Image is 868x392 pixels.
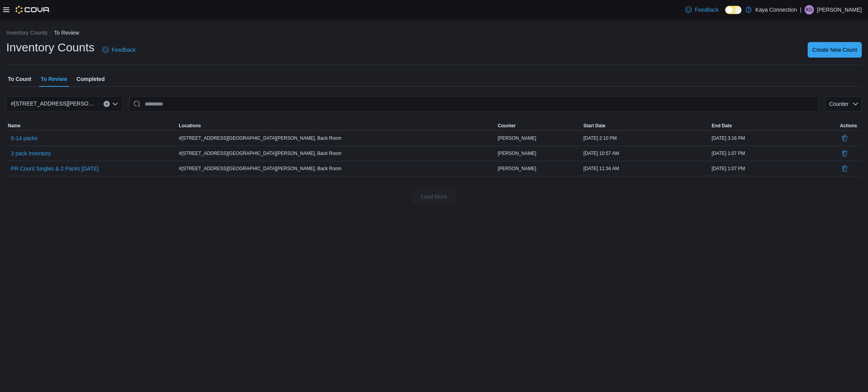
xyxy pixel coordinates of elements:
div: #[STREET_ADDRESS][GEOGRAPHIC_DATA][PERSON_NAME], Back Room [177,149,496,158]
span: Counter [829,101,849,107]
button: To Review [54,30,79,36]
h1: Inventory Counts [6,40,95,55]
button: Open list of options [112,101,118,107]
span: Feedback [695,6,719,14]
button: Delete [840,164,849,173]
span: Feedback [112,46,135,54]
span: [PERSON_NAME] [498,165,536,172]
div: [DATE] 2:10 PM [582,134,710,143]
span: 5-14 packs [11,134,37,142]
input: Dark Mode [725,6,741,14]
span: Completed [77,71,105,87]
div: [DATE] 1:07 PM [710,164,838,173]
div: [DATE] 11:34 AM [582,164,710,173]
button: End Date [710,121,838,130]
button: 3 pack Inventory [8,148,54,159]
span: To Review [40,71,67,87]
span: KG [806,5,812,14]
span: Start Date [583,123,606,129]
span: End Date [712,123,732,129]
nav: An example of EuiBreadcrumbs [6,29,862,38]
input: This is a search bar. After typing your query, hit enter to filter the results lower in the page. [129,96,819,112]
button: Create New Count [808,42,862,58]
div: [DATE] 1:07 PM [710,149,838,158]
span: Name [8,123,21,129]
span: Actions [840,123,857,129]
button: Counter [496,121,582,130]
button: Name [6,121,177,130]
span: Load More [421,193,447,200]
span: Locations [179,123,201,129]
button: Locations [177,121,496,130]
button: Load More [412,189,456,204]
span: Counter [498,123,516,129]
button: Delete [840,134,849,143]
div: #[STREET_ADDRESS][GEOGRAPHIC_DATA][PERSON_NAME], Back Room [177,164,496,173]
button: PR Count Singles & 2 Packs [DATE] [8,163,102,174]
div: #[STREET_ADDRESS][GEOGRAPHIC_DATA][PERSON_NAME], Back Room [177,134,496,143]
span: To Count [8,71,31,87]
span: [PERSON_NAME] [498,135,536,141]
a: Feedback [682,2,722,18]
img: Cova [16,6,50,14]
p: Kaya Connection [756,5,797,14]
button: 5-14 packs [8,132,40,144]
p: | [800,5,801,14]
button: Start Date [582,121,710,130]
button: Counter [825,96,862,112]
button: Delete [840,149,849,158]
div: [DATE] 10:57 AM [582,149,710,158]
span: [PERSON_NAME] [498,150,536,156]
span: Create New Count [812,46,857,54]
button: Inventory Counts [6,30,47,36]
div: [DATE] 3:16 PM [710,134,838,143]
button: Clear input [104,101,110,107]
p: [PERSON_NAME] [817,5,862,14]
span: 3 pack Inventory [11,149,51,157]
span: #[STREET_ADDRESS][PERSON_NAME] [11,99,96,108]
a: Feedback [99,42,139,58]
div: Keyana Graham [805,5,814,14]
span: PR Count Singles & 2 Packs [DATE] [11,165,98,172]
